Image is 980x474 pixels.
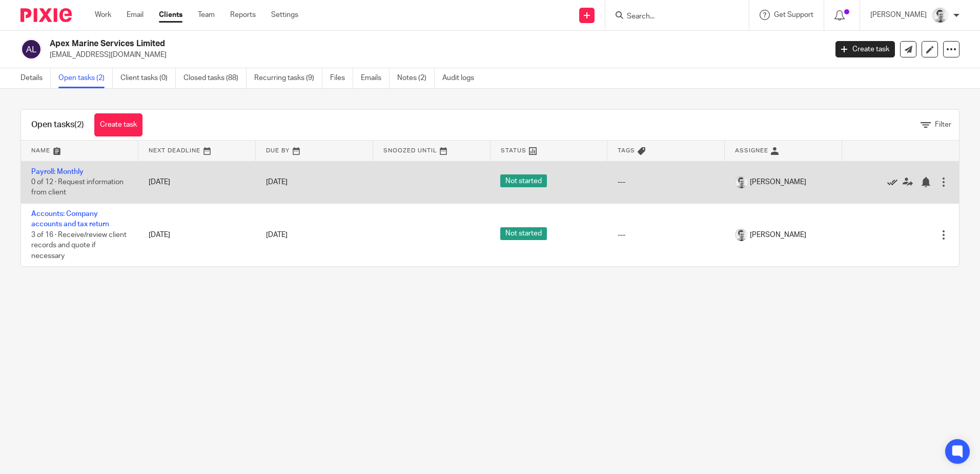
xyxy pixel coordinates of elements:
[31,120,84,130] h1: Open tasks
[230,10,256,20] a: Reports
[50,38,666,49] h2: Apex Marine Services Limited
[626,12,718,22] input: Search
[397,68,435,88] a: Notes (2)
[21,68,51,88] a: Details
[870,10,927,20] p: [PERSON_NAME]
[735,229,747,241] img: Andy_2025.jpg
[50,50,820,60] p: [EMAIL_ADDRESS][DOMAIN_NAME]
[750,177,806,187] span: [PERSON_NAME]
[95,10,111,20] a: Work
[31,231,127,260] span: 3 of 16 · Receive/review client records and quote if necessary
[330,68,353,88] a: Files
[935,121,951,128] span: Filter
[58,68,113,88] a: Open tasks (2)
[31,179,124,196] span: 0 of 12 · Request information from client
[735,176,747,188] img: Andy_2025.jpg
[501,148,526,153] span: Status
[383,148,437,153] span: Snoozed Until
[21,8,72,22] img: Pixie
[127,10,144,20] a: Email
[159,10,182,20] a: Clients
[500,227,547,240] span: Not started
[183,68,247,88] a: Closed tasks (88)
[271,10,298,20] a: Settings
[835,41,895,57] a: Create task
[31,210,109,228] a: Accounts: Company accounts and tax return
[74,121,84,129] span: (2)
[266,231,288,239] span: [DATE]
[266,179,288,186] span: [DATE]
[500,174,547,187] span: Not started
[750,230,806,240] span: [PERSON_NAME]
[442,68,482,88] a: Audit logs
[774,11,813,18] span: Get Support
[138,203,256,266] td: [DATE]
[887,177,903,187] a: Mark as done
[94,113,142,136] a: Create task
[618,148,635,153] span: Tags
[138,161,256,203] td: [DATE]
[198,10,215,20] a: Team
[618,177,714,187] div: ---
[361,68,390,88] a: Emails
[254,68,322,88] a: Recurring tasks (9)
[932,7,948,24] img: Andy_2025.jpg
[31,168,84,175] a: Payroll: Monthly
[21,38,42,60] img: svg%3E
[120,68,176,88] a: Client tasks (0)
[618,230,714,240] div: ---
